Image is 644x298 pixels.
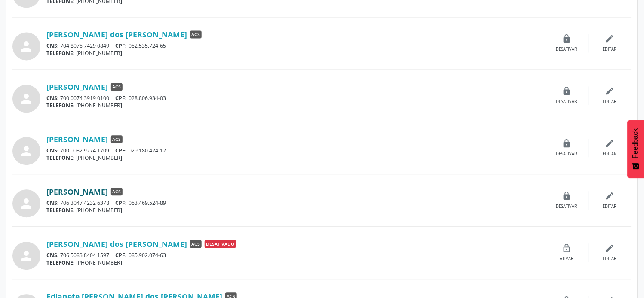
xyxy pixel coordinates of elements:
[562,244,572,253] i: lock_open
[562,87,572,96] i: lock
[46,50,546,57] div: [PHONE_NUMBER]
[46,43,546,50] div: 704 8075 7429 0849 052.535.724-65
[562,139,572,149] i: lock
[605,87,615,96] i: edit
[46,30,187,40] a: [PERSON_NAME] dos [PERSON_NAME]
[19,144,34,159] i: person
[19,39,34,55] i: person
[46,200,59,207] span: CNS:
[603,256,617,262] div: Editar
[605,192,615,201] i: edit
[603,152,617,158] div: Editar
[605,244,615,253] i: edit
[632,128,640,158] span: Feedback
[556,99,577,105] div: Desativar
[603,99,617,105] div: Editar
[46,252,546,259] div: 706 5083 8404 1597 085.902.074-63
[111,136,123,143] span: ACS
[46,259,546,267] div: [PHONE_NUMBER]
[46,95,546,102] div: 700 0074 3919 0100 028.806.934-03
[46,155,546,162] div: [PHONE_NUMBER]
[556,152,577,158] div: Desativar
[46,50,75,57] span: TELEFONE:
[46,207,75,214] span: TELEFONE:
[562,34,572,44] i: lock
[190,240,202,248] span: ACS
[603,204,617,210] div: Editar
[46,259,75,267] span: TELEFONE:
[111,83,123,91] span: ACS
[46,240,187,249] a: [PERSON_NAME] dos [PERSON_NAME]
[19,196,34,212] i: person
[46,102,75,109] span: TELEFONE:
[116,147,127,155] span: CPF:
[46,43,59,50] span: CNS:
[111,188,123,196] span: ACS
[190,31,202,39] span: ACS
[116,200,127,207] span: CPF:
[46,95,59,102] span: CNS:
[556,47,577,53] div: Desativar
[46,135,108,144] a: [PERSON_NAME]
[46,200,546,207] div: 706 3047 4232 6378 053.469.524-89
[116,43,127,50] span: CPF:
[603,47,617,53] div: Editar
[46,187,108,197] a: [PERSON_NAME]
[556,204,577,210] div: Desativar
[46,207,546,214] div: [PHONE_NUMBER]
[46,102,546,109] div: [PHONE_NUMBER]
[46,147,546,155] div: 700 0082 9274 1709 029.180.424-12
[46,155,75,162] span: TELEFONE:
[562,192,572,201] i: lock
[46,82,108,92] a: [PERSON_NAME]
[628,120,644,178] button: Feedback - Mostrar pesquisa
[560,256,574,262] div: Ativar
[19,249,34,264] i: person
[205,240,236,248] span: Desativado
[46,147,59,155] span: CNS:
[605,139,615,149] i: edit
[116,252,127,259] span: CPF:
[46,252,59,259] span: CNS:
[116,95,127,102] span: CPF:
[19,91,34,107] i: person
[605,34,615,44] i: edit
